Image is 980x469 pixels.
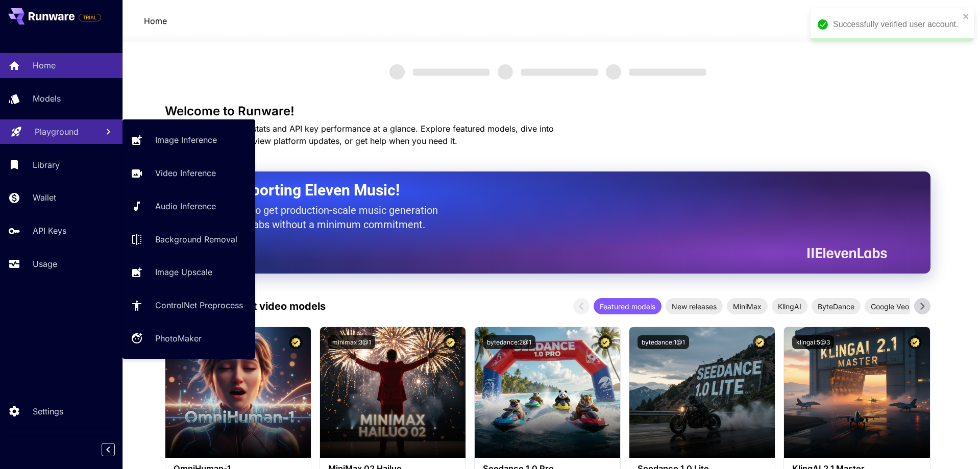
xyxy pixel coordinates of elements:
[33,225,66,237] p: API Keys
[155,200,216,212] p: Audio Inference
[155,233,237,245] p: Background Removal
[155,266,212,278] p: Image Upscale
[33,159,60,171] p: Library
[753,335,767,349] button: Certified Model – Vetted for best performance and includes a commercial license.
[483,335,535,349] button: bytedance:2@1
[594,301,661,312] span: Featured models
[144,15,167,27] p: Home
[772,301,807,312] span: KlingAI
[598,335,612,349] button: Certified Model – Vetted for best performance and includes a commercial license.
[812,301,861,312] span: ByteDance
[155,299,243,311] p: ControlNet Preprocess
[908,335,922,349] button: Certified Model – Vetted for best performance and includes a commercial license.
[122,293,255,318] a: ControlNet Preprocess
[155,332,202,344] p: PhotoMaker
[629,327,775,458] img: alt
[155,134,217,146] p: Image Inference
[102,443,115,456] button: Collapse sidebar
[122,227,255,252] a: Background Removal
[33,405,63,417] p: Settings
[35,126,79,138] p: Playground
[122,194,255,219] a: Audio Inference
[328,335,375,349] button: minimax:3@1
[963,12,970,20] button: close
[666,301,723,312] span: New releases
[865,301,915,312] span: Google Veo
[33,191,56,204] p: Wallet
[190,203,446,232] p: The only way to get production-scale music generation from Eleven Labs without a minimum commitment.
[33,59,56,71] p: Home
[122,260,255,285] a: Image Upscale
[165,327,311,458] img: alt
[109,440,122,459] div: Collapse sidebar
[144,15,167,27] nav: breadcrumb
[792,335,834,349] button: klingai:5@3
[155,167,216,179] p: Video Inference
[122,326,255,351] a: PhotoMaker
[833,18,960,31] div: Successfully verified user account.
[444,335,457,349] button: Certified Model – Vetted for best performance and includes a commercial license.
[475,327,620,458] img: alt
[320,327,465,458] img: alt
[122,161,255,186] a: Video Inference
[79,14,101,21] span: TRIAL
[784,327,929,458] img: alt
[165,124,554,146] span: Check out your usage stats and API key performance at a glance. Explore featured models, dive int...
[165,104,930,118] h3: Welcome to Runware!
[289,335,303,349] button: Certified Model – Vetted for best performance and includes a commercial license.
[638,335,689,349] button: bytedance:1@1
[79,11,101,23] span: Add your payment card to enable full platform functionality.
[33,92,61,105] p: Models
[727,301,768,312] span: MiniMax
[33,258,57,270] p: Usage
[190,181,879,200] h2: Now Supporting Eleven Music!
[122,128,255,153] a: Image Inference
